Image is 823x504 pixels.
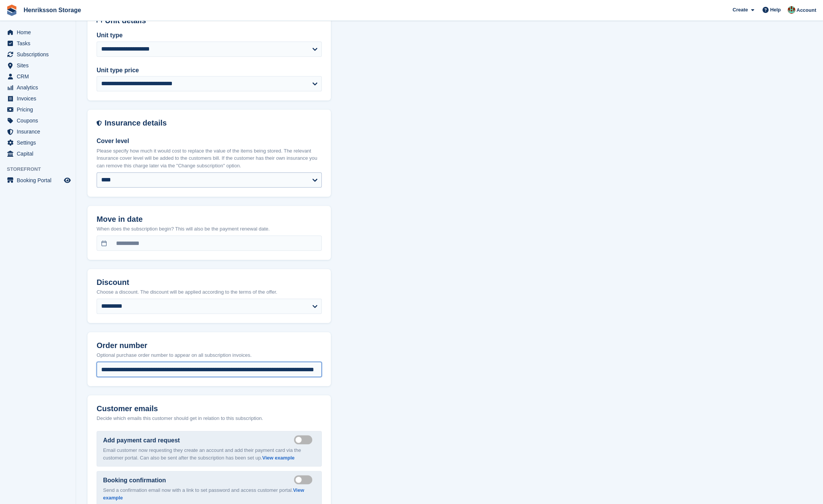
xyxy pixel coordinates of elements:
span: Account [796,6,816,14]
span: Create [732,6,748,14]
p: Please specify how much it would cost to replace the value of the items being stored. The relevan... [97,147,322,170]
a: menu [4,49,72,60]
h2: Customer emails [97,404,322,413]
span: Coupons [17,115,62,126]
a: Henriksson Storage [21,4,84,16]
a: menu [4,115,72,126]
h2: Discount [97,278,322,287]
label: Send payment card request email [294,439,315,440]
span: Analytics [17,82,62,93]
span: Home [17,27,62,38]
a: menu [4,38,72,49]
img: insurance-details-icon-731ffda60807649b61249b889ba3c5e2b5c27d34e2e1fb37a309f0fde93ff34a.svg [97,119,102,127]
a: menu [4,137,72,148]
p: Email customer now requesting they create an account and add their payment card via the customer ... [103,447,315,461]
label: Cover level [97,137,322,146]
a: menu [4,126,72,137]
p: When does the subscription begin? This will also be the payment renewal date. [97,225,322,233]
img: Isak Martinelle [788,6,795,14]
span: Tasks [17,38,62,49]
a: menu [4,104,72,115]
a: menu [4,93,72,104]
span: Storefront [7,165,76,173]
label: Add payment card request [103,436,180,445]
label: Send booking confirmation email [294,479,315,480]
span: Booking Portal [17,175,62,186]
span: Invoices [17,93,62,104]
label: Booking confirmation [103,476,166,485]
a: menu [4,60,72,71]
a: View example [103,487,304,501]
h2: Insurance details [105,119,322,127]
span: CRM [17,71,62,82]
a: View example [262,455,294,461]
a: Preview store [63,176,72,185]
a: menu [4,27,72,38]
a: menu [4,71,72,82]
p: Choose a discount. The discount will be applied according to the terms of the offer. [97,288,322,296]
a: menu [4,175,72,186]
span: Subscriptions [17,49,62,60]
a: menu [4,148,72,159]
span: Pricing [17,104,62,115]
h2: Move in date [97,215,322,224]
span: Sites [17,60,62,71]
span: Insurance [17,126,62,137]
label: Unit type price [97,66,322,75]
h2: Order number [97,341,322,350]
p: Optional purchase order number to appear on all subscription invoices. [97,351,322,359]
label: Unit type [97,31,322,40]
a: menu [4,82,72,93]
p: Decide which emails this customer should get in relation to this subscription. [97,415,322,422]
p: Send a confirmation email now with a link to set password and access customer portal. [103,487,315,501]
span: Settings [17,137,62,148]
span: Capital [17,148,62,159]
span: Help [770,6,781,14]
img: stora-icon-8386f47178a22dfd0bd8f6a31ec36ba5ce8667c1dd55bd0f319d3a0aa187defe.svg [6,5,17,16]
